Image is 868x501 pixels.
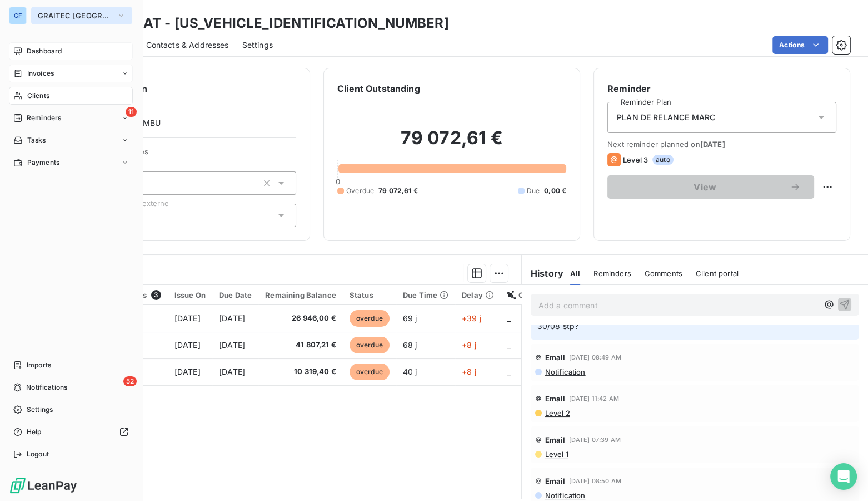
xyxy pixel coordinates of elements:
[219,367,245,376] span: [DATE]
[830,463,857,490] div: Open Intercom Messenger
[607,175,814,199] button: View
[507,367,511,376] span: _
[569,354,621,361] span: [DATE] 08:49 AM
[527,186,540,196] span: Due
[242,40,273,51] span: Settings
[123,376,137,386] span: 52
[545,353,566,362] span: Email
[462,313,481,323] span: +39 j
[403,340,417,350] span: 68 j
[544,367,586,376] span: Notification
[545,435,566,444] span: Email
[544,450,568,459] span: Level 1
[645,269,682,278] span: Comments
[507,313,511,323] span: _
[462,340,476,350] span: +8 j
[617,112,715,123] span: PLAN DE RELANCE MARC
[403,291,448,299] div: Due Time
[336,177,340,186] span: 0
[350,291,390,299] div: Status
[462,367,476,376] span: +8 j
[174,340,201,350] span: [DATE]
[337,127,566,160] h2: 79 072,61 €
[621,183,790,191] span: View
[462,291,494,299] div: Delay
[9,7,27,24] div: GF
[27,427,42,437] span: Help
[27,158,59,168] span: Payments
[126,107,137,117] span: 11
[544,409,570,417] span: Level 2
[27,46,62,56] span: Dashboard
[265,340,336,351] span: 41 807,21 €
[27,68,54,78] span: Invoices
[772,36,828,54] button: Actions
[545,394,566,403] span: Email
[593,269,631,278] span: Reminders
[219,291,252,299] div: Due Date
[570,269,580,278] span: All
[265,313,336,324] span: 26 946,00 €
[27,91,49,101] span: Clients
[350,364,390,380] span: overdue
[569,478,621,484] span: [DATE] 08:50 AM
[569,395,619,402] span: [DATE] 11:42 AM
[174,291,206,299] div: Issue On
[507,340,511,350] span: _
[652,155,674,165] span: auto
[151,290,161,300] span: 3
[174,313,201,323] span: [DATE]
[507,291,558,299] div: Chorus Pro
[98,13,449,33] h3: CYLEBAT - [US_VEHICLE_IDENTIFICATION_NUMBER]
[403,313,417,323] span: 69 j
[27,405,53,415] span: Settings
[544,491,586,500] span: Notification
[219,340,245,350] span: [DATE]
[378,186,418,196] span: 79 072,61 €
[67,82,296,95] h6: Client information
[174,367,201,376] span: [DATE]
[9,477,78,494] img: Logo LeanPay
[623,155,648,164] span: Level 3
[89,147,296,163] span: Client Properties
[27,360,51,370] span: Imports
[27,135,46,145] span: Tasks
[219,313,245,323] span: [DATE]
[265,366,336,377] span: 10 319,40 €
[350,337,390,353] span: overdue
[265,291,336,299] div: Remaining Balance
[38,11,112,20] span: GRAITEC [GEOGRAPHIC_DATA]
[607,140,836,149] span: Next reminder planned on
[27,449,49,459] span: Logout
[9,423,133,441] a: Help
[346,186,374,196] span: Overdue
[146,40,229,51] span: Contacts & Addresses
[522,267,563,280] h6: History
[26,382,67,392] span: Notifications
[696,269,739,278] span: Client portal
[607,82,836,95] h6: Reminder
[569,436,621,443] span: [DATE] 07:39 AM
[545,477,566,485] span: Email
[544,186,566,196] span: 0,00 €
[337,82,420,95] h6: Client Outstanding
[403,367,417,376] span: 40 j
[700,140,725,149] span: [DATE]
[350,310,390,327] span: overdue
[27,113,61,123] span: Reminders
